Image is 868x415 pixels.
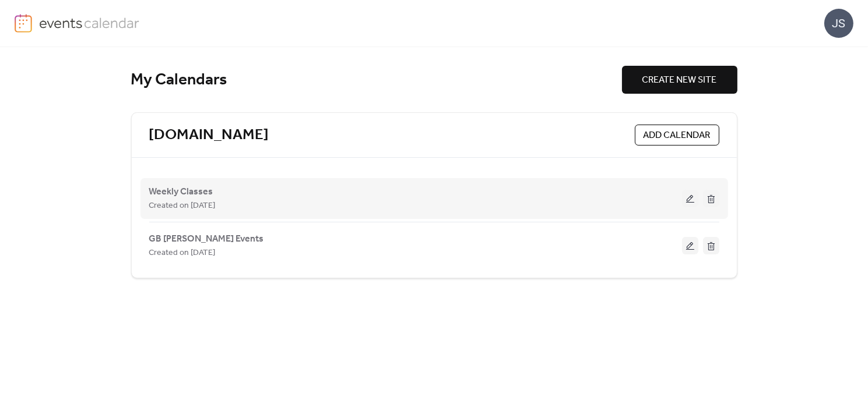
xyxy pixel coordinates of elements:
img: logo [15,14,32,33]
button: CREATE NEW SITE [622,66,737,94]
div: JS [824,9,853,38]
span: Weekly Classes [149,185,213,199]
span: GB [PERSON_NAME] Events [149,232,264,246]
span: CREATE NEW SITE [642,73,717,87]
div: My Calendars [131,70,622,90]
img: logo-type [39,14,140,31]
a: [DOMAIN_NAME] [149,126,269,145]
span: Created on [DATE] [149,199,216,213]
a: GB [PERSON_NAME] Events [149,236,264,242]
a: Weekly Classes [149,189,213,195]
button: ADD CALENDAR [635,125,719,146]
span: ADD CALENDAR [644,129,711,143]
span: Created on [DATE] [149,246,216,260]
